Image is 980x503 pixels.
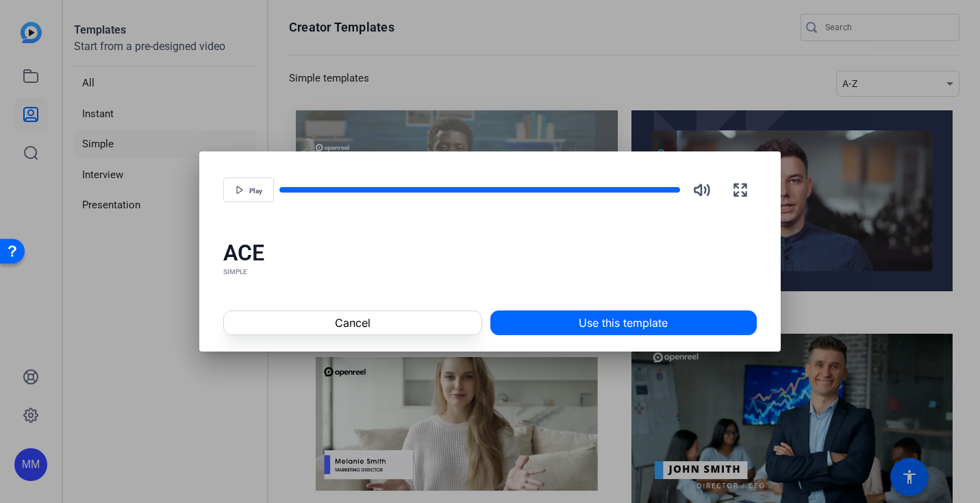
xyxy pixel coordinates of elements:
div: ACE [223,239,757,267]
button: Cancel [223,310,481,335]
span: Play [249,187,262,195]
div: SIMPLE [223,267,757,278]
span: Cancel [335,315,370,331]
button: Mute [686,173,718,206]
button: Play [223,177,274,202]
span: Use this template [579,315,668,331]
button: Use this template [490,310,757,335]
button: Fullscreen [724,173,757,206]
